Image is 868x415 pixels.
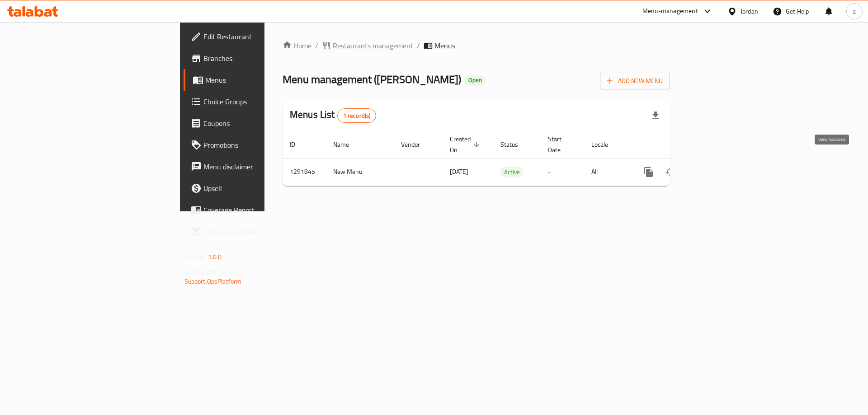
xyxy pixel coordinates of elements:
[184,199,325,221] a: Coverage Report
[465,75,486,86] div: Open
[450,134,482,155] span: Created On
[631,131,732,159] th: Actions
[338,112,376,120] span: 1 record(s)
[184,26,325,47] a: Edit Restaurant
[500,139,530,150] span: Status
[465,76,486,84] span: Open
[591,139,620,150] span: Locale
[203,183,318,194] span: Upsell
[333,40,413,51] span: Restaurants management
[326,158,394,186] td: New Menu
[417,40,420,51] li: /
[548,134,573,155] span: Start Date
[205,75,318,85] span: Menus
[208,251,222,263] span: 1.0.0
[290,108,376,123] h2: Menus List
[203,96,318,107] span: Choice Groups
[333,139,361,150] span: Name
[203,140,318,150] span: Promotions
[184,156,325,177] a: Menu disclaimer
[600,73,670,89] button: Add New Menu
[184,91,325,112] a: Choice Groups
[184,112,325,134] a: Coupons
[660,161,681,183] button: Change Status
[184,221,325,242] a: Grocery Checklist
[203,53,318,64] span: Branches
[500,167,524,177] span: Active
[645,105,666,126] div: Export file
[401,139,432,150] span: Vendor
[853,6,856,16] span: a
[337,108,377,123] div: Total records count
[283,69,461,89] span: Menu management ( [PERSON_NAME] )
[283,131,732,186] table: enhanced table
[184,266,226,278] span: Get support on:
[203,226,318,237] span: Grocery Checklist
[290,139,307,150] span: ID
[203,118,318,129] span: Coupons
[203,205,318,215] span: Coverage Report
[184,177,325,199] a: Upsell
[434,40,455,51] span: Menus
[322,40,413,51] a: Restaurants management
[184,275,242,287] a: Support.OpsPlatform
[450,166,468,177] span: [DATE]
[642,6,698,17] div: Menu-management
[203,31,318,42] span: Edit Restaurant
[607,75,663,87] span: Add New Menu
[184,47,325,69] a: Branches
[741,6,758,16] div: Jordan
[184,251,207,263] span: Version:
[184,69,325,91] a: Menus
[203,161,318,172] span: Menu disclaimer
[500,167,524,177] div: Active
[541,158,584,186] td: -
[184,134,325,156] a: Promotions
[584,158,631,186] td: All
[638,161,660,183] button: more
[283,40,670,51] nav: breadcrumb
